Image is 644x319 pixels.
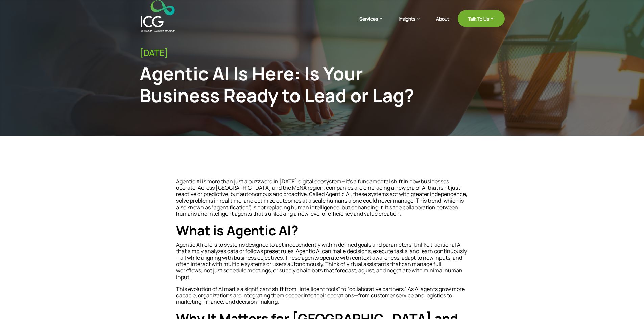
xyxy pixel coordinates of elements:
[436,16,449,32] a: About
[176,178,468,222] p: Agentic AI is more than just a buzzword in [DATE] digital ecosystem—it’s a fundamental shift in h...
[359,15,390,32] a: Services
[176,221,299,239] strong: What is Agentic AI?
[458,10,505,27] a: Talk To Us
[399,15,428,32] a: Insights
[176,286,468,311] p: This evolution of AI marks a significant shift from “intelligent tools” to “collaborative partner...
[140,48,505,58] div: [DATE]
[176,242,468,286] p: Agentic AI refers to systems designed to act independently within defined goals and parameters. U...
[140,62,421,106] div: Agentic AI Is Here: Is Your Business Ready to Lead or Lag?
